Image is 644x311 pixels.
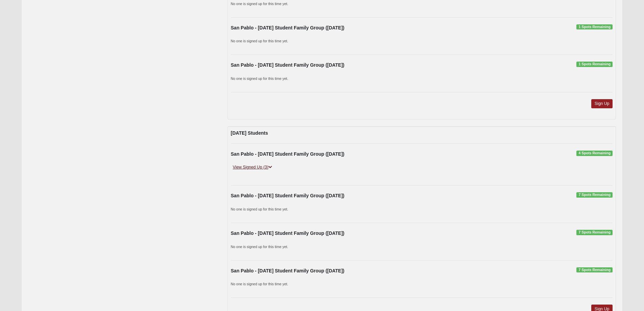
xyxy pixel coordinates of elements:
span: 7 Spots Remaining [576,230,613,235]
strong: San Pablo - [DATE] Student Family Group ([DATE]) [231,193,344,198]
small: No one is signed up for this time yet. [231,39,288,43]
strong: San Pablo - [DATE] Student Family Group ([DATE]) [231,230,344,236]
span: 7 Spots Remaining [576,267,613,273]
small: No one is signed up for this time yet. [231,207,288,211]
small: No one is signed up for this time yet. [231,245,288,249]
strong: San Pablo - [DATE] Student Family Group ([DATE]) [231,151,344,157]
small: No one is signed up for this time yet. [231,2,288,6]
strong: San Pablo - [DATE] Student Family Group ([DATE]) [231,25,344,30]
span: 4 Spots Remaining [576,151,613,156]
a: View Signed Up (3) [231,164,274,171]
span: 7 Spots Remaining [576,192,613,198]
small: No one is signed up for this time yet. [231,76,288,81]
span: 1 Spots Remaining [576,62,613,67]
span: 1 Spots Remaining [576,24,613,30]
a: Sign Up [591,99,613,108]
small: No one is signed up for this time yet. [231,282,288,286]
strong: San Pablo - [DATE] Student Family Group ([DATE]) [231,62,344,68]
strong: San Pablo - [DATE] Student Family Group ([DATE]) [231,268,344,273]
strong: [DATE] Students [231,130,268,136]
